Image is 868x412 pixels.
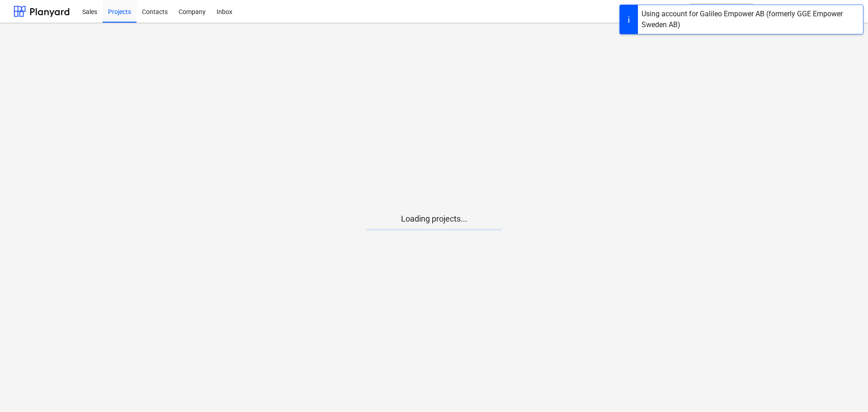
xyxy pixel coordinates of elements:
[366,213,502,224] p: Loading projects...
[642,9,859,30] div: Using account for Galileo Empower AB (formerly GGE Empower Sweden AB)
